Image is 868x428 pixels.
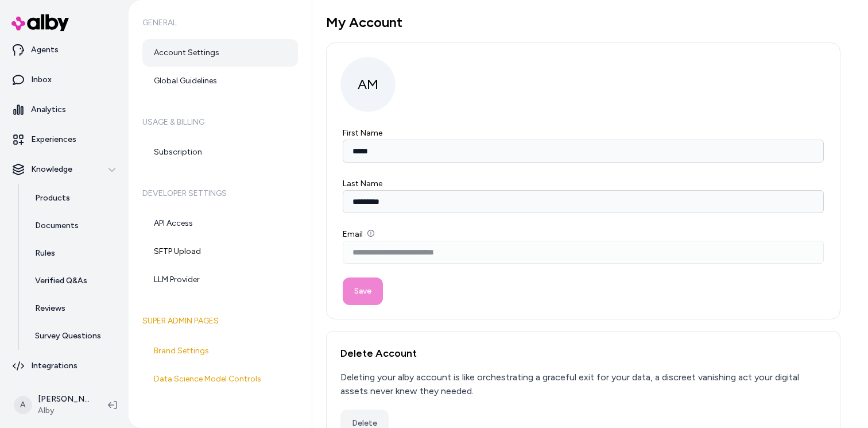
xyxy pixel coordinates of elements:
[340,57,396,112] span: AM
[142,7,298,39] h6: General
[142,365,298,393] a: Data Science Model Controls
[31,134,76,145] p: Experiences
[24,184,124,212] a: Products
[142,210,298,237] a: API Access
[343,128,382,138] label: First Name
[142,106,298,138] h6: Usage & Billing
[24,267,124,295] a: Verified Q&As
[340,371,826,398] div: Deleting your alby account is like orchestrating a graceful exit for your data, a discreet vanish...
[7,387,99,423] button: A[PERSON_NAME]Alby
[142,238,298,265] a: SFTP Upload
[142,266,298,294] a: LLM Provider
[24,295,124,322] a: Reviews
[35,192,70,204] p: Products
[367,230,374,237] button: Email
[38,394,90,405] p: [PERSON_NAME]
[24,212,124,240] a: Documents
[31,164,72,175] p: Knowledge
[5,66,124,94] a: Inbox
[31,104,66,115] p: Analytics
[31,360,77,372] p: Integrations
[5,352,124,380] a: Integrations
[142,305,298,337] h6: Super Admin Pages
[142,337,298,365] a: Brand Settings
[5,36,124,64] a: Agents
[35,248,55,259] p: Rules
[343,179,382,188] label: Last Name
[11,14,69,31] img: alby Logo
[24,240,124,267] a: Rules
[142,39,298,67] a: Account Settings
[142,67,298,95] a: Global Guidelines
[142,138,298,166] a: Subscription
[35,330,101,342] p: Survey Questions
[35,303,65,314] p: Reviews
[142,178,298,210] h6: Developer Settings
[5,156,124,183] button: Knowledge
[31,74,52,86] p: Inbox
[24,322,124,350] a: Survey Questions
[38,405,90,417] span: Alby
[5,126,124,153] a: Experiences
[340,345,826,361] h2: Delete Account
[31,44,59,56] p: Agents
[343,229,374,239] label: Email
[326,14,840,31] h1: My Account
[5,96,124,124] a: Analytics
[35,220,79,232] p: Documents
[35,275,87,287] p: Verified Q&As
[14,396,32,414] span: A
